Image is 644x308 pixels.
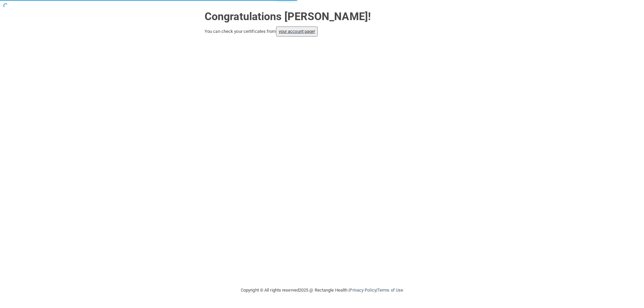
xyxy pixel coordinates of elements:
[200,280,444,301] div: Copyright © All rights reserved 2025 @ Rectangle Health | |
[377,288,403,293] a: Terms of Use
[205,26,439,37] div: You can check your certificates from
[528,260,636,287] iframe: Drift Widget Chat Controller
[276,26,318,37] button: your account page!
[350,288,376,293] a: Privacy Policy
[279,29,315,34] a: your account page!
[205,10,371,23] strong: Congratulations [PERSON_NAME]!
